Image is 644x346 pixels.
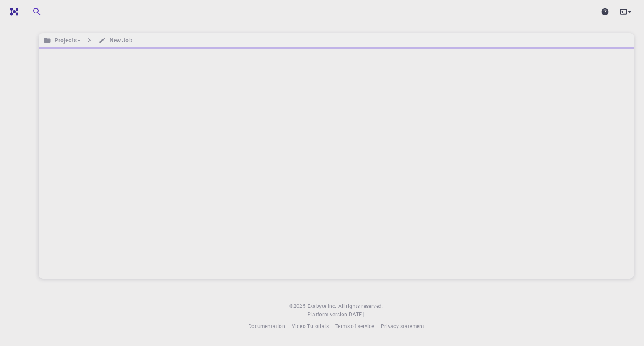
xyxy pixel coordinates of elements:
a: Documentation [248,322,285,331]
a: Terms of service [335,322,374,331]
a: [DATE]. [348,310,365,319]
h6: New Job [106,36,132,45]
span: All rights reserved. [338,302,383,310]
span: [DATE] . [348,311,365,318]
span: Video Tutorials [292,323,329,329]
a: Video Tutorials [292,322,329,331]
a: Privacy statement [381,322,424,331]
nav: breadcrumb [42,36,134,45]
a: Exabyte Inc. [307,302,337,310]
span: Exabyte Inc. [307,302,337,309]
span: Documentation [248,323,285,329]
span: Platform version [307,310,347,319]
span: Privacy statement [381,323,424,329]
h6: Projects - [51,36,80,45]
img: logo [7,8,18,16]
span: Terms of service [335,323,374,329]
span: © 2025 [289,302,307,310]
